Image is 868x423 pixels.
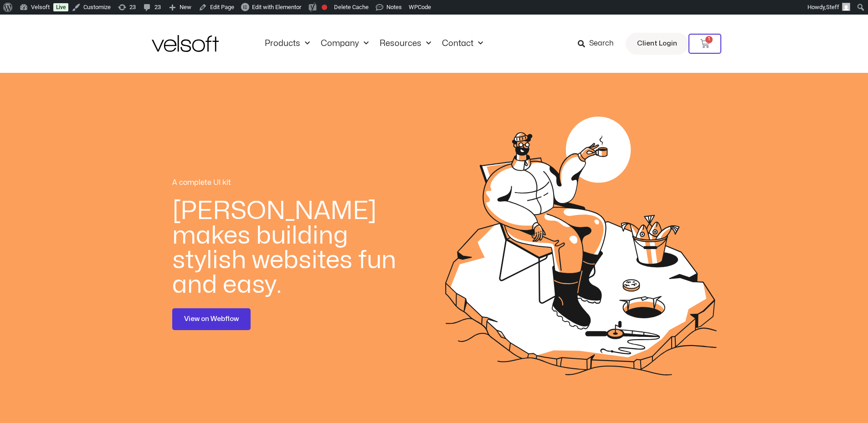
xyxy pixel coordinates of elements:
[578,36,620,51] a: Search
[705,36,713,43] span: 1
[172,199,403,297] h2: [PERSON_NAME] makes building stylish websites fun and easy.
[752,403,863,423] iframe: chat widget
[322,5,327,10] div: Focus keyphrase not set
[315,39,374,49] a: CompanyMenu Toggle
[637,38,677,50] span: Client Login
[53,3,68,11] a: Live
[172,308,251,330] a: View on Webflow
[699,221,863,400] iframe: chat widget
[184,314,239,325] span: View on Webflow
[826,4,839,10] span: Steff
[259,39,315,49] a: ProductsMenu Toggle
[252,4,301,10] span: Edit with Elementor
[589,38,614,50] span: Search
[374,39,437,49] a: ResourcesMenu Toggle
[259,39,488,49] nav: Menu
[152,35,219,52] img: Velsoft Training Materials
[437,39,488,49] a: ContactMenu Toggle
[172,177,403,188] p: A complete UI kit
[688,34,721,54] a: 1
[626,33,688,55] a: Client Login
